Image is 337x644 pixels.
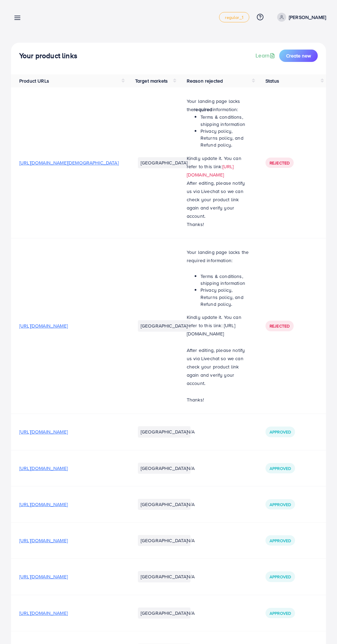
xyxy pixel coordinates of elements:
span: [URL][DOMAIN_NAME] [19,573,68,580]
span: [URL][DOMAIN_NAME] [19,501,68,508]
p: Thanks! [187,396,249,404]
p: Your landing page lacks the information: [187,97,249,114]
span: Rejected [270,323,290,329]
p: Your landing page lacks the required information: [187,248,249,265]
li: Terms & conditions, shipping information [200,273,249,287]
li: [GEOGRAPHIC_DATA] [138,608,191,619]
li: Privacy policy, Returns policy, and Refund policy. [200,287,249,308]
p: After editing, please notify us via Livechat so we can check your product link again and verify y... [187,179,249,220]
span: Reason rejected [187,77,223,84]
li: [GEOGRAPHIC_DATA] [138,463,191,474]
a: Learn [256,52,276,60]
li: Privacy policy, Returns policy, and Refund policy. [200,128,249,149]
a: [PERSON_NAME] [274,13,326,22]
span: N/A [187,501,195,508]
a: [URL][DOMAIN_NAME] [187,163,234,178]
span: Approved [270,429,291,435]
span: N/A [187,573,195,580]
strong: required [194,106,212,113]
span: Target markets [135,77,168,84]
span: regular_1 [225,15,243,20]
li: [GEOGRAPHIC_DATA] [138,157,191,168]
p: [PERSON_NAME] [289,13,326,21]
button: Create new [279,50,318,62]
span: [URL][DOMAIN_NAME] [19,610,68,616]
li: [GEOGRAPHIC_DATA] [138,320,191,331]
span: Approved [270,538,291,544]
p: Kindly update it. You can refer to this link: [URL][DOMAIN_NAME] [187,313,249,338]
li: Terms & conditions, shipping information [200,114,249,128]
h4: Your product links [19,52,77,60]
li: [GEOGRAPHIC_DATA] [138,535,191,546]
span: [URL][DOMAIN_NAME] [19,537,68,544]
li: [GEOGRAPHIC_DATA] [138,499,191,510]
span: [URL][DOMAIN_NAME] [19,428,68,435]
span: Approved [270,610,291,616]
span: N/A [187,610,195,616]
li: [GEOGRAPHIC_DATA] [138,571,191,582]
span: N/A [187,465,195,472]
span: Rejected [270,160,290,166]
span: Approved [270,574,291,580]
span: [URL][DOMAIN_NAME] [19,465,68,472]
p: After editing, please notify us via Livechat so we can check your product link again and verify y... [187,346,249,387]
span: N/A [187,537,195,544]
span: [URL][DOMAIN_NAME] [19,322,68,329]
span: Approved [270,502,291,507]
span: Approved [270,465,291,471]
span: N/A [187,428,195,435]
span: Status [265,77,279,84]
p: Kindly update it. You can refer to this link: [187,154,249,179]
a: regular_1 [219,12,249,22]
p: Thanks! [187,220,249,228]
li: [GEOGRAPHIC_DATA] [138,426,191,437]
span: Create new [286,52,311,59]
span: Product URLs [19,77,49,84]
span: [URL][DOMAIN_NAME][DEMOGRAPHIC_DATA] [19,159,119,166]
